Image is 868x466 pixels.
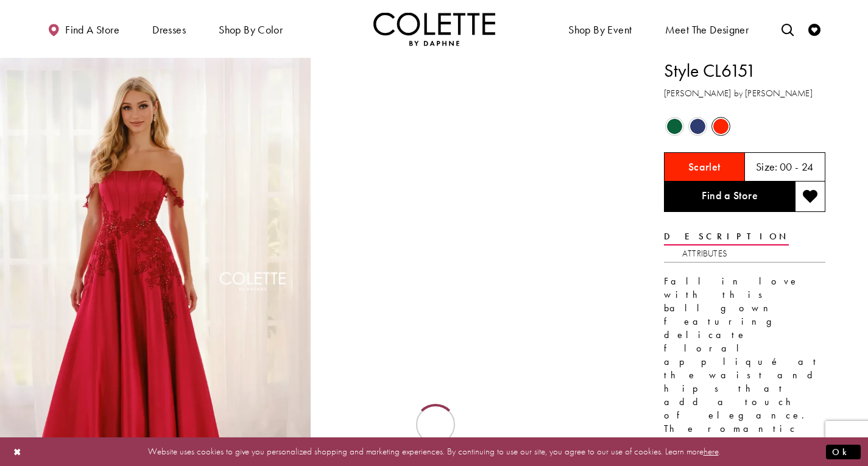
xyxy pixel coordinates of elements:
span: Shop By Event [565,12,635,46]
img: Colette by Daphne [373,12,495,46]
span: Find a store [65,24,119,36]
p: Website uses cookies to give you personalized shopping and marketing experiences. By continuing t... [88,443,780,460]
a: Check Wishlist [805,12,824,46]
span: Size: [756,160,778,174]
a: Meet the designer [662,12,752,46]
video: Style CL6151 Colette by Daphne #1 autoplay loop mute video [317,58,627,213]
span: Shop by color [219,24,283,36]
a: Description [664,228,789,245]
span: Shop By Event [568,24,632,36]
a: here [704,445,719,457]
a: Toggle search [778,12,797,46]
button: Add to wishlist [795,182,825,212]
h3: [PERSON_NAME] by [PERSON_NAME] [664,86,825,101]
div: Product color controls state depends on size chosen [664,115,825,138]
span: Dresses [152,24,186,36]
a: Visit Home Page [373,12,495,46]
button: Submit Dialog [826,444,861,459]
span: Dresses [149,12,189,46]
div: Hunter Green [664,116,685,137]
span: Meet the designer [665,24,749,36]
span: Shop by color [216,12,286,46]
div: Scarlet [710,116,732,137]
h5: Chosen color [688,161,721,173]
h5: 00 - 24 [780,161,814,173]
button: Close Dialog [7,441,28,462]
a: Find a store [44,12,122,46]
h1: Style CL6151 [664,58,825,83]
a: Find a Store [664,182,795,212]
div: Navy Blue [687,116,708,137]
a: Attributes [682,245,727,263]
